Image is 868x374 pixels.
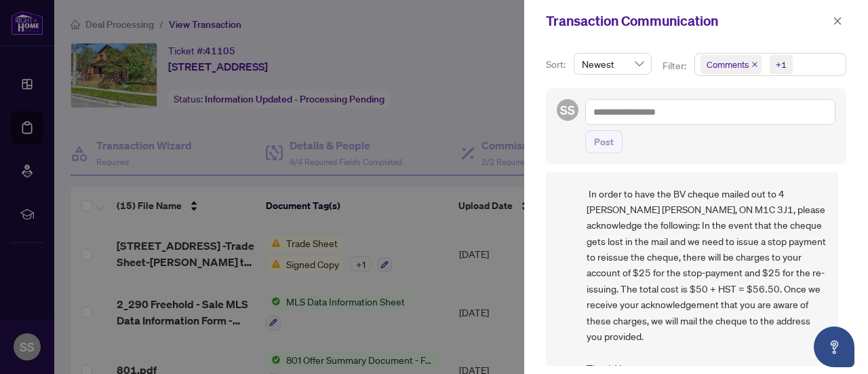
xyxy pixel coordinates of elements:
[582,54,644,74] span: Newest
[814,326,854,367] button: Open asap
[663,58,688,73] p: Filter:
[707,58,749,71] span: Comments
[585,130,623,153] button: Post
[701,55,762,74] span: Comments
[560,100,575,119] span: SS
[833,16,842,26] span: close
[751,61,758,68] span: close
[546,11,829,31] div: Transaction Communication
[546,57,568,72] p: Sort:
[776,58,787,71] div: +1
